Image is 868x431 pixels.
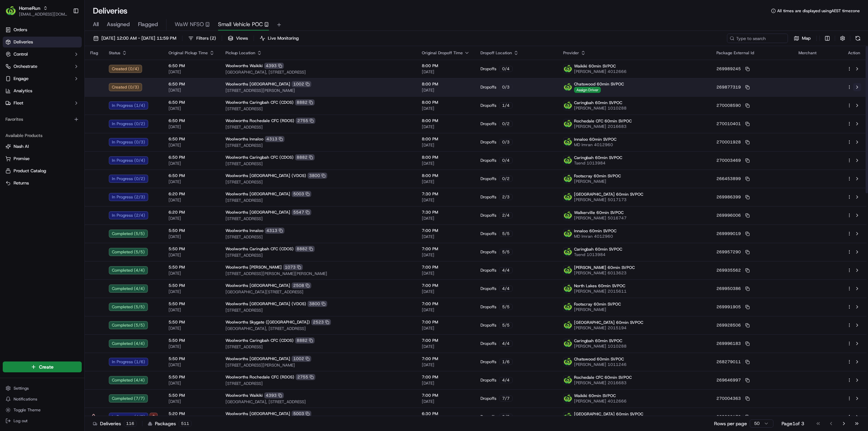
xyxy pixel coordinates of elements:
span: [STREET_ADDRESS][PERSON_NAME][PERSON_NAME] [225,271,411,276]
span: [STREET_ADDRESS] [225,253,411,258]
span: Dropoffs [480,268,496,273]
span: Notifications [14,396,37,402]
div: 0 / 2 [499,121,513,127]
div: 8882 [295,246,315,252]
span: Woolworths Caringbah CFC (CDOS) [225,100,294,105]
span: Caringbah 60min SVPOC [574,155,622,160]
span: 6:50 PM [169,136,215,142]
span: Original Dropoff Time [422,50,463,56]
button: Views [225,34,251,43]
span: [DATE] [169,197,215,203]
span: [STREET_ADDRESS] [225,216,411,221]
span: WaW NFSO [175,20,204,28]
div: 2 / 3 [499,194,513,200]
span: Assigned [107,20,130,28]
button: Create [3,361,82,372]
div: Favorites [3,114,82,125]
span: Dropoffs [480,304,496,310]
div: 2 / 4 [499,212,513,218]
span: 270010401 [716,121,741,126]
span: Dropoffs [480,158,496,163]
a: Product Catalog [5,168,79,174]
div: 4313 [265,228,284,234]
img: ww.png [564,302,572,311]
span: Toggle Theme [14,407,41,413]
span: 269991905 [716,304,741,310]
button: Nash AI [3,141,82,152]
div: 5 / 5 [499,322,513,328]
span: 6:50 PM [169,100,215,105]
div: 1002 [292,81,311,87]
img: ww.png [564,248,572,256]
span: [DATE] [169,234,215,239]
span: Tsend 1013984 [574,252,622,257]
img: ww.png [564,321,572,330]
span: [GEOGRAPHIC_DATA][STREET_ADDRESS] [225,289,411,295]
button: 269999019 [716,231,750,236]
img: ww.png [564,339,572,348]
span: Flag [90,50,98,56]
button: Fleet [3,98,82,109]
button: Filters(2) [185,34,219,43]
span: Dropoffs [480,66,496,72]
img: ww.png [564,119,572,128]
span: [DATE] [422,106,470,111]
span: 7:00 PM [422,265,470,270]
span: [DATE] [422,124,470,130]
a: Deliveries [3,37,82,47]
img: ww.png [564,284,572,293]
span: 269935562 [716,268,741,273]
span: 5:50 PM [169,319,215,325]
span: Dropoffs [480,231,496,236]
span: 269928506 [716,322,741,328]
span: 5:50 PM [169,265,215,270]
img: ww.png [564,376,572,385]
img: ww.png [564,83,572,92]
span: Woolworths [GEOGRAPHIC_DATA] [225,81,290,87]
span: Dropoffs [480,103,496,108]
div: 5547 [292,209,311,215]
span: Package External Id [716,50,754,56]
span: Provider [563,50,579,56]
button: 270003469 [716,158,750,163]
span: 6:50 PM [169,118,215,123]
span: [GEOGRAPHIC_DATA], [STREET_ADDRESS] [225,70,411,75]
span: Log out [14,418,27,424]
div: 3800 [308,301,327,307]
img: ww.png [564,357,572,366]
button: 270010401 [716,121,750,126]
span: 5:50 PM [169,228,215,233]
span: Innaloo 60min SVPOC [574,137,616,142]
span: 269986399 [716,194,741,200]
span: 5:50 PM [169,283,215,288]
button: Log out [3,416,82,426]
a: Promise [5,156,79,162]
span: 269950386 [716,286,741,291]
div: 5 / 5 [499,249,513,255]
span: [PERSON_NAME] [574,179,621,184]
span: Analytics [14,88,32,94]
span: 269646997 [716,377,741,383]
button: [EMAIL_ADDRESS][DOMAIN_NAME] [19,12,67,17]
div: 8882 [295,99,315,105]
span: Chatswood 60min SVPOC [574,81,624,87]
a: Orders [3,24,82,35]
span: Returns [14,180,29,186]
span: Caringbah 60min SVPOC [574,247,622,252]
span: [PERSON_NAME] 6013623 [574,270,635,276]
span: [DATE] [422,234,470,239]
span: Live Monitoring [268,35,299,41]
span: [STREET_ADDRESS] [225,234,411,240]
span: Merchant [798,50,816,56]
div: 4313 [265,136,284,142]
span: Woolworths [GEOGRAPHIC_DATA] [225,283,290,288]
span: Dropoff Location [480,50,512,56]
span: 7:00 PM [422,246,470,252]
button: Settings [3,384,82,393]
span: Woolworths [GEOGRAPHIC_DATA] [225,191,290,197]
img: ww.png [564,64,572,73]
input: Type to search [727,34,788,43]
span: 268279011 [716,359,741,365]
span: [PERSON_NAME] 2015611 [574,289,627,294]
div: 2508 [292,282,311,289]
